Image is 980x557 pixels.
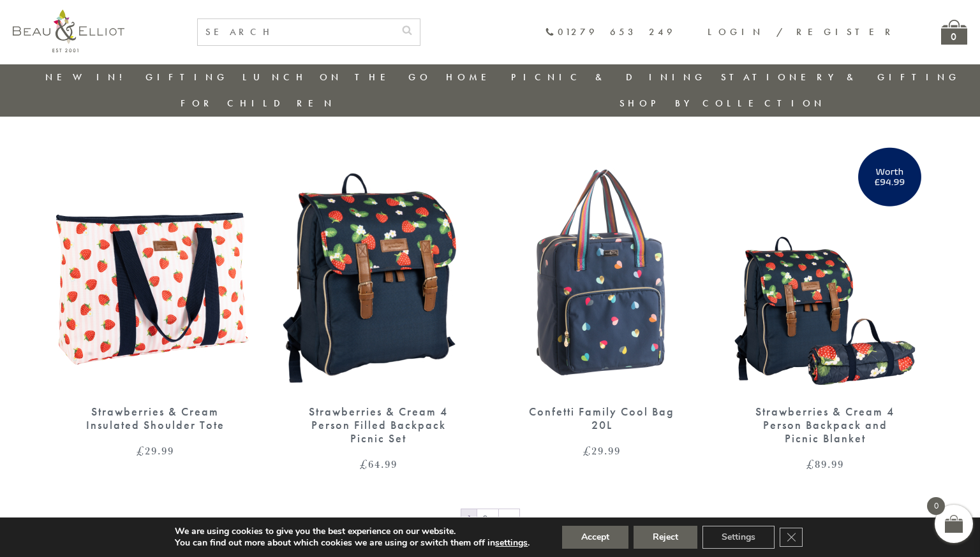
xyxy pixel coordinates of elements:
[279,138,477,469] a: Strawberries & Cream 4 Person Filled Backpack Picnic Set Strawberries & Cream 4 Person Filled Bac...
[583,443,591,458] span: £
[941,20,967,45] a: 0
[721,71,960,83] a: Stationery & Gifting
[634,526,697,549] button: Reject
[242,71,431,83] a: Lunch On The Go
[726,138,924,469] a: Strawberries & Cream 4 Person Backpack and Picnic Blanket Strawberries & Cream 4 Person Backpack ...
[175,526,530,537] p: We are using cookies to give you the best experience on our website.
[780,528,803,547] button: Close GDPR Cookie Banner
[806,456,815,472] span: £
[495,537,528,549] button: settings
[302,405,455,445] div: Strawberries & Cream 4 Person Filled Backpack Picnic Set
[503,138,701,393] img: Confetti Family Cool Bag 20L
[56,138,254,393] img: Strawberries & Cream Insulated Shoulder Tote
[56,138,254,456] a: Strawberries & Cream Insulated Shoulder Tote Strawberries & Cream Insulated Shoulder Tote £29.99
[927,497,945,515] span: 0
[583,443,621,458] bdi: 29.99
[511,71,706,83] a: Picnic & Dining
[620,97,826,110] a: Shop by collection
[525,405,678,431] div: Confetti Family Cool Bag 20L
[360,456,368,472] span: £
[56,508,924,533] nav: Product Pagination
[137,443,174,458] bdi: 29.99
[477,509,498,530] a: Page 2
[806,456,844,472] bdi: 89.99
[446,71,497,83] a: Home
[175,537,530,549] p: You can find out more about which cookies we are using or switch them off in .
[708,25,896,38] a: Login / Register
[45,71,131,83] a: New in!
[545,27,676,38] a: 01279 653 249
[279,138,477,393] img: Strawberries & Cream 4 Person Filled Backpack Picnic Set
[145,71,228,83] a: Gifting
[499,509,519,530] a: →
[562,526,628,549] button: Accept
[461,509,477,530] span: Page 1
[360,456,397,472] bdi: 64.99
[702,526,775,549] button: Settings
[748,405,902,445] div: Strawberries & Cream 4 Person Backpack and Picnic Blanket
[503,138,701,456] a: Confetti Family Cool Bag 20L Confetti Family Cool Bag 20L £29.99
[181,97,336,110] a: For Children
[198,19,394,45] input: SEARCH
[726,138,924,393] img: Strawberries & Cream 4 Person Backpack and Picnic Blanket
[78,405,232,431] div: Strawberries & Cream Insulated Shoulder Tote
[13,10,124,52] img: logo
[137,443,145,458] span: £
